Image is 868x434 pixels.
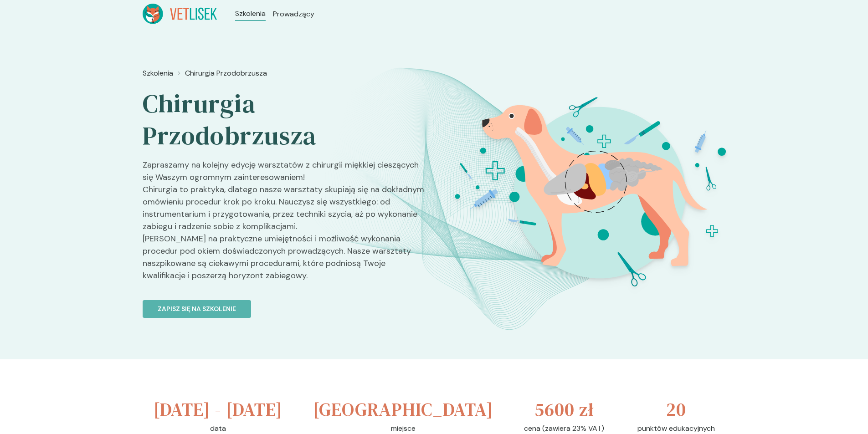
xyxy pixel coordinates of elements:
[143,159,427,289] p: Zapraszamy na kolejny edycję warsztatów z chirurgii miękkiej cieszących się Waszym ogromnym zaint...
[154,396,282,423] h3: [DATE] - [DATE]
[158,304,236,314] p: Zapisz się na szkolenie
[143,289,427,318] a: Zapisz się na szkolenie
[185,68,267,79] a: Chirurgia Przodobrzusza
[524,423,604,434] p: cena (zawiera 23% VAT)
[210,423,226,434] p: data
[391,423,416,434] p: miejsce
[637,423,715,434] p: punktów edukacyjnych
[313,396,493,423] h3: [GEOGRAPHIC_DATA]
[143,300,251,318] button: Zapisz się na szkolenie
[433,64,756,307] img: ZpbG9h5LeNNTxNnG_ChiruJB_BT.svg
[235,8,266,19] a: Szkolenia
[273,9,314,20] a: Prowadzący
[143,68,173,79] a: Szkolenia
[143,88,427,152] h2: Chirurgia Przodobrzusza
